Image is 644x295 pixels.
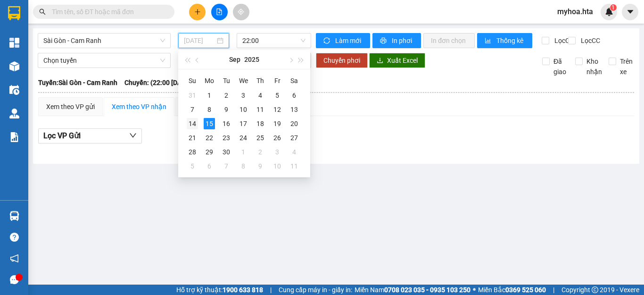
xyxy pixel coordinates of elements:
td: 2025-09-23 [218,131,235,145]
div: 4 [289,146,300,158]
td: 2025-09-19 [269,117,286,131]
div: 31 [187,90,198,101]
td: 2025-09-02 [218,88,235,102]
div: 9 [255,160,266,172]
span: | [553,285,554,295]
div: 24 [238,132,249,143]
b: Tuyến: Sài Gòn - Cam Ranh [38,79,117,86]
div: 4 [255,90,266,101]
img: warehouse-icon [9,61,19,71]
img: warehouse-icon [9,211,19,221]
td: 2025-09-25 [252,131,269,145]
td: 2025-09-14 [184,117,201,131]
td: 2025-09-07 [184,102,201,117]
td: 2025-09-04 [252,88,269,102]
div: Xem theo VP nhận [112,101,166,112]
strong: 0369 525 060 [505,286,546,294]
span: myhoa.hta [550,6,601,17]
div: 7 [187,104,198,115]
strong: 1900 633 818 [223,286,263,294]
div: 17 [238,118,249,129]
button: aim [233,4,249,20]
th: Tu [218,73,235,88]
span: 1 [611,4,615,11]
td: 2025-09-06 [286,88,303,102]
span: Làm mới [335,35,363,46]
span: search [39,8,46,15]
span: Chọn tuyến [43,53,165,67]
button: syncLàm mới [316,33,370,48]
div: Xem theo VP gửi [46,101,95,112]
div: 8 [238,160,249,172]
span: file-add [216,8,223,15]
div: 8 [204,104,215,115]
span: Hỗ trợ kỹ thuật: [176,285,263,295]
button: caret-down [622,4,638,20]
span: Đã giao [550,56,570,77]
span: aim [238,8,244,15]
th: We [235,73,252,88]
strong: 0708 023 035 - 0935 103 250 [384,286,471,294]
span: question-circle [10,233,19,242]
td: 2025-09-08 [201,102,218,117]
span: Chuyến: (22:00 [DATE]) [124,77,193,88]
div: 3 [238,90,249,101]
td: 2025-10-08 [235,159,252,173]
img: warehouse-icon [9,109,19,118]
button: plus [189,4,206,20]
div: 14 [187,118,198,129]
span: copyright [592,287,598,293]
span: Kho nhận [583,56,606,77]
td: 2025-10-04 [286,145,303,159]
div: 3 [272,146,283,158]
div: 18 [255,118,266,129]
td: 2025-09-22 [201,131,218,145]
div: 26 [272,132,283,143]
div: 13 [289,104,300,115]
span: Lọc CR [551,35,575,46]
button: 2025 [244,50,259,69]
span: Lọc VP Gửi [43,130,81,142]
div: 12 [272,104,283,115]
td: 2025-10-10 [269,159,286,173]
td: 2025-10-06 [201,159,218,173]
div: 30 [221,146,232,158]
button: file-add [211,4,228,20]
div: 23 [221,132,232,143]
span: | [270,285,272,295]
td: 2025-09-03 [235,88,252,102]
span: Cung cấp máy in - giấy in: [279,285,352,295]
div: 6 [289,90,300,101]
span: message [10,275,19,284]
span: notification [10,254,19,263]
div: 21 [187,132,198,143]
td: 2025-09-13 [286,102,303,117]
div: 5 [187,160,198,172]
div: 1 [238,146,249,158]
div: 28 [187,146,198,158]
span: bar-chart [485,37,493,45]
div: 19 [272,118,283,129]
div: 7 [221,160,232,172]
span: Sài Gòn - Cam Ranh [43,34,165,48]
td: 2025-09-28 [184,145,201,159]
td: 2025-09-01 [201,88,218,102]
td: 2025-10-01 [235,145,252,159]
td: 2025-10-11 [286,159,303,173]
button: bar-chartThống kê [477,33,532,48]
span: printer [380,37,388,45]
button: Sep [229,50,240,69]
td: 2025-09-11 [252,102,269,117]
span: Thống kê [496,35,525,46]
td: 2025-09-30 [218,145,235,159]
td: 2025-09-16 [218,117,235,131]
div: 11 [289,160,300,172]
span: caret-down [626,8,635,16]
td: 2025-09-27 [286,131,303,145]
th: Sa [286,73,303,88]
td: 2025-10-09 [252,159,269,173]
div: 5 [272,90,283,101]
div: 25 [255,132,266,143]
td: 2025-09-15 [201,117,218,131]
div: 27 [289,132,300,143]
